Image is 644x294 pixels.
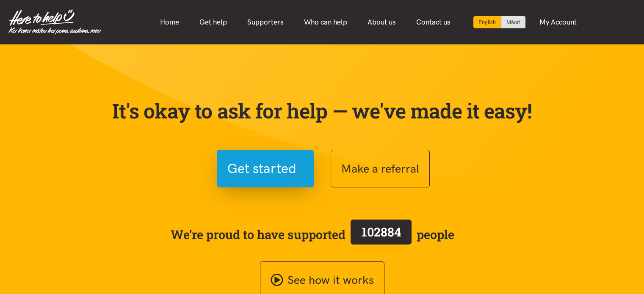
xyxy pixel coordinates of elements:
[150,13,189,31] a: Home
[331,150,430,187] button: Make a referral
[294,13,357,31] a: Who can help
[473,16,501,28] div: Current language
[406,13,461,31] a: Contact us
[362,224,401,240] span: 102884
[227,158,296,179] span: Get started
[111,99,534,123] p: It's okay to ask for help — we've made it easy!
[189,13,237,31] a: Get help
[529,13,587,31] a: My Account
[171,218,454,251] span: We’re proud to have supported people
[237,13,294,31] a: Supporters
[357,13,406,31] a: About us
[501,16,525,28] a: Switch to Te Reo Māori
[217,150,314,187] button: Get started
[8,9,101,35] img: Home
[473,16,526,28] div: Language toggle
[345,218,417,251] a: 102884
